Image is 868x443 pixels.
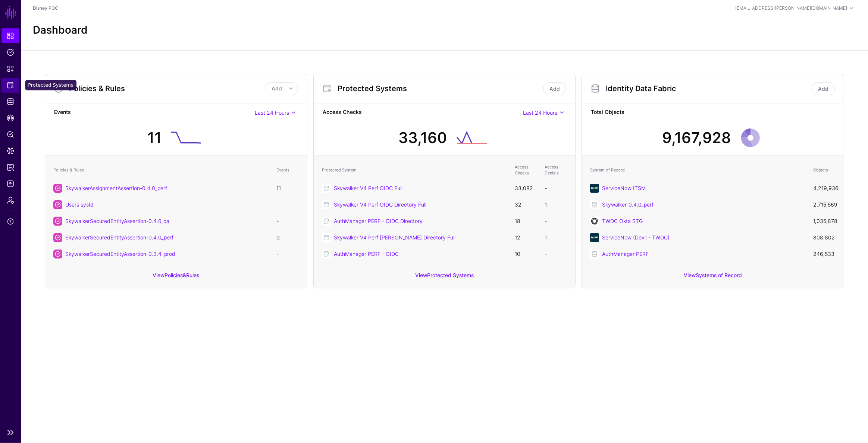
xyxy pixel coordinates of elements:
[1,193,19,208] a: Admin
[696,272,742,278] a: Systems of Record
[7,164,14,171] span: Reports
[602,251,649,257] a: AuthManager PERF
[735,5,847,12] div: [EMAIL_ADDRESS][PERSON_NAME][DOMAIN_NAME]
[45,267,307,288] div: View &
[602,185,646,191] a: ServiceNow ITSM
[25,80,76,90] div: Protected Systems
[147,127,162,149] div: 11
[334,185,402,191] a: Skywalker V4 Perf OIDC Full
[809,196,839,213] td: 2,715,569
[541,180,571,196] td: -
[511,180,541,196] td: 33,082
[809,160,839,180] th: Objects
[586,160,809,180] th: System of Record
[582,267,844,288] div: View
[65,218,169,224] a: SkywalkerSecuredEntityAssertion-0.4.0_qa
[338,84,542,93] h3: Protected Systems
[255,109,289,116] span: Last 24 Hours
[809,246,839,262] td: 246,533
[1,78,19,93] a: Protected Systems
[7,180,14,188] span: Logs
[541,160,571,180] th: Access Denials
[511,196,541,213] td: 32
[541,213,571,229] td: -
[1,111,19,126] a: CAEP Hub
[7,98,14,105] span: Identity Data Fabric
[272,85,282,92] span: Add
[7,196,14,204] span: Admin
[7,131,14,138] span: Policy Lens
[590,184,599,193] img: svg+xml;base64,PHN2ZyB3aWR0aD0iNjQiIGhlaWdodD0iNjQiIHZpZXdCb3g9IjAgMCA2NCA2NCIgZmlsbD0ibm9uZSIgeG...
[541,246,571,262] td: -
[1,61,19,76] a: Snippets
[809,180,839,196] td: 4,219,936
[1,160,19,175] a: Reports
[273,246,303,262] td: -
[602,234,670,241] a: ServiceNow (Dev1 - TWDC)
[1,28,19,43] a: Dashboard
[399,127,447,149] div: 33,160
[602,201,654,208] a: Skywalker-0.4.0_perf
[427,272,474,278] a: Protected Systems
[543,82,566,95] a: Add
[7,65,14,72] span: Snippets
[1,127,19,142] a: Policy Lens
[33,5,58,11] a: Disney POC
[323,108,523,117] strong: Access Checks
[50,160,273,180] th: Policies & Rules
[541,196,571,213] td: 1
[7,81,14,89] span: Protected Systems
[33,24,88,37] h2: Dashboard
[318,160,511,180] th: Protected System
[4,4,17,21] a: SGNL
[809,213,839,229] td: 1,035,878
[273,160,303,180] th: Events
[7,49,14,56] span: Policies
[1,45,19,60] a: Policies
[69,84,266,93] h3: Policies & Rules
[65,185,167,191] a: SkywalkerAssignmentAssertion-0.4.0_perf
[809,229,839,246] td: 808,802
[334,201,426,208] a: Skywalker V4 Perf OIDC Directory Full
[1,176,19,191] a: Logs
[65,201,94,208] a: Users sysId
[511,160,541,180] th: Access Checks
[164,272,183,278] a: Policies
[273,213,303,229] td: -
[523,109,557,116] span: Last 24 Hours
[273,229,303,246] td: 0
[65,251,175,257] a: SkywalkerSecuredEntityAssertion-0.3.4_prod
[334,251,399,257] a: AuthManager PERF - OIDC
[1,143,19,158] a: Data Lens
[511,229,541,246] td: 12
[186,272,199,278] a: Rules
[812,82,835,95] a: Add
[511,213,541,229] td: 18
[590,217,599,226] img: svg+xml;base64,PHN2ZyB3aWR0aD0iNjQiIGhlaWdodD0iNjQiIHZpZXdCb3g9IjAgMCA2NCA2NCIgZmlsbD0ibm9uZSIgeG...
[541,229,571,246] td: 1
[602,218,643,224] a: TWDC Okta STG
[334,218,423,224] a: AuthManager PERF - OIDC Directory
[314,267,576,288] div: View
[511,246,541,262] td: 10
[606,84,810,93] h3: Identity Data Fabric
[662,127,731,149] div: 9,167,928
[7,114,14,122] span: CAEP Hub
[7,218,14,225] span: Support
[54,108,255,117] strong: Events
[273,196,303,213] td: -
[7,147,14,155] span: Data Lens
[65,234,173,241] a: SkywalkerSecuredEntityAssertion-0.4.0_perf
[590,233,599,242] img: svg+xml;base64,PHN2ZyB3aWR0aD0iNjQiIGhlaWdodD0iNjQiIHZpZXdCb3g9IjAgMCA2NCA2NCIgZmlsbD0ibm9uZSIgeG...
[7,32,14,40] span: Dashboard
[1,94,19,109] a: Identity Data Fabric
[334,234,455,241] a: Skywalker V4 Perf [PERSON_NAME] Directory Full
[591,108,835,117] strong: Total Objects
[273,180,303,196] td: 11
